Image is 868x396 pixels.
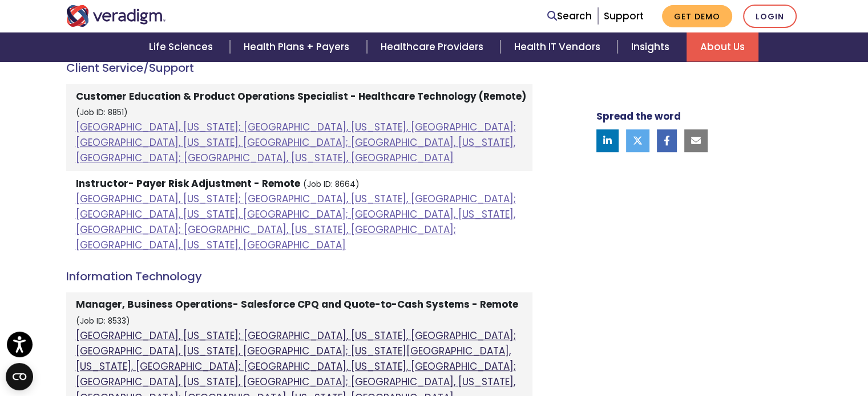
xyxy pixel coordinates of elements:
[687,32,758,62] a: About Us
[66,270,532,283] h4: Information Technology
[367,32,500,62] a: Healthcare Providers
[662,5,732,27] a: Get Demo
[500,32,617,62] a: Health IT Vendors
[547,9,592,24] a: Search
[135,32,230,62] a: Life Sciences
[76,120,516,165] a: [GEOGRAPHIC_DATA], [US_STATE]; [GEOGRAPHIC_DATA], [US_STATE], [GEOGRAPHIC_DATA]; [GEOGRAPHIC_DATA...
[743,5,797,28] a: Login
[76,316,130,326] small: (Job ID: 8533)
[604,9,644,23] a: Support
[76,107,128,118] small: (Job ID: 8851)
[6,363,33,390] button: Open CMP widget
[76,192,516,252] a: [GEOGRAPHIC_DATA], [US_STATE]; [GEOGRAPHIC_DATA], [US_STATE], [GEOGRAPHIC_DATA]; [GEOGRAPHIC_DATA...
[76,297,518,311] strong: Manager, Business Operations- Salesforce CPQ and Quote-to-Cash Systems - Remote
[303,179,360,190] small: (Job ID: 8664)
[617,32,687,62] a: Insights
[66,5,166,27] img: Veradigm logo
[66,61,532,75] h4: Client Service/Support
[596,109,681,123] strong: Spread the word
[76,177,300,190] strong: Instructor- Payer Risk Adjustment - Remote
[76,89,526,103] strong: Customer Education & Product Operations Specialist - Healthcare Technology (Remote)
[230,32,366,62] a: Health Plans + Payers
